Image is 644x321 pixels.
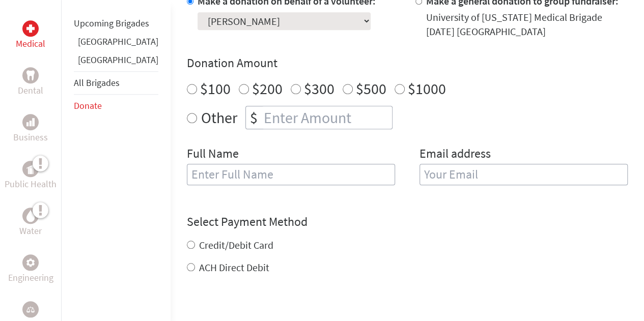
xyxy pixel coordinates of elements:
[200,79,231,98] label: $100
[74,77,120,89] a: All Brigades
[78,54,158,66] a: [GEOGRAPHIC_DATA]
[16,20,45,51] a: MedicalMedical
[187,164,395,185] input: Enter Full Name
[5,161,57,191] a: Public HealthPublic Health
[26,258,35,267] img: Engineering
[22,20,39,37] div: Medical
[74,12,158,35] li: Upcoming Brigades
[26,306,35,312] img: Legal Empowerment
[26,118,35,126] img: Business
[19,224,42,238] p: Water
[187,214,628,230] h4: Select Payment Method
[252,79,283,98] label: $200
[356,79,386,98] label: $500
[199,239,273,251] label: Credit/Debit Card
[22,254,39,271] div: Engineering
[13,130,48,144] p: Business
[78,36,158,47] a: [GEOGRAPHIC_DATA]
[74,71,158,95] li: All Brigades
[74,100,102,111] a: Donate
[262,106,392,129] input: Enter Amount
[74,95,158,117] li: Donate
[22,114,39,130] div: Business
[8,271,53,285] p: Engineering
[201,106,237,129] label: Other
[16,37,45,51] p: Medical
[408,79,446,98] label: $1000
[18,83,43,98] p: Dental
[18,67,43,98] a: DentalDental
[13,114,48,144] a: BusinessBusiness
[419,145,491,164] label: Email address
[26,164,35,174] img: Public Health
[22,67,39,83] div: Dental
[426,10,628,39] div: University of [US_STATE] Medical Brigade [DATE] [GEOGRAPHIC_DATA]
[26,70,35,80] img: Dental
[5,177,57,191] p: Public Health
[26,210,35,221] img: Water
[74,17,149,29] a: Upcoming Brigades
[187,145,239,164] label: Full Name
[26,24,35,33] img: Medical
[199,261,269,274] label: ACH Direct Debit
[246,106,262,129] div: $
[19,208,42,238] a: WaterWater
[187,55,628,71] h4: Donation Amount
[304,79,334,98] label: $300
[419,164,628,185] input: Your Email
[74,53,158,71] li: Panama
[8,254,53,285] a: EngineeringEngineering
[74,35,158,53] li: Ghana
[22,301,39,317] div: Legal Empowerment
[22,161,39,177] div: Public Health
[22,208,39,224] div: Water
